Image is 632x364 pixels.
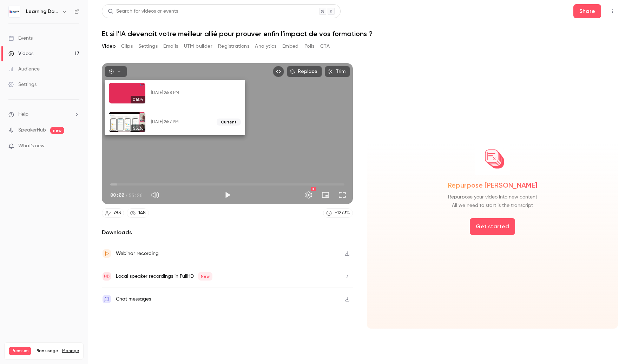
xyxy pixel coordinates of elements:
span: Current [217,119,241,126]
div: [DATE] 2:57 PM [151,119,211,125]
span: 01:04 [131,96,145,103]
div: [DATE] 2:58 PM [151,90,193,96]
span: Delete [230,87,241,99]
span: 55:36 [131,124,145,132]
